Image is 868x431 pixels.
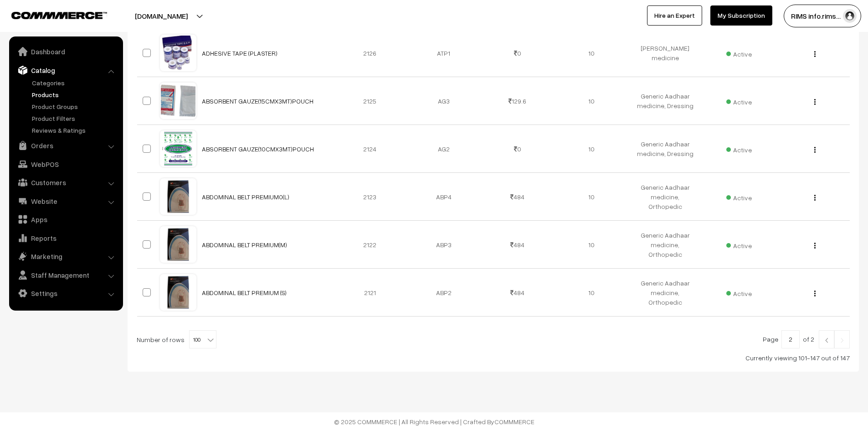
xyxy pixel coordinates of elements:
span: Number of rows [137,335,185,344]
td: 2122 [333,221,407,269]
td: Generic Aadhaar medicine, Dressing [628,125,702,173]
td: 10 [555,125,628,173]
img: Menu [814,291,816,296]
a: Apps [11,211,120,228]
span: Active [726,191,752,203]
a: Customers [11,174,120,191]
img: Menu [814,195,816,201]
a: My Subscription [710,5,772,26]
img: Menu [814,243,816,249]
a: Marketing [11,248,120,265]
a: Orders [11,137,120,154]
td: Generic Aadhaar medicine, Orthopedic [628,269,702,317]
a: COMMMERCE [494,418,534,426]
img: COMMMERCE [11,12,107,19]
a: Product Filters [30,114,120,123]
div: Currently viewing 101-147 out of 147 [137,353,850,363]
td: 2121 [333,269,407,317]
td: AG3 [407,77,481,125]
td: 484 [481,221,555,269]
span: Active [726,47,752,59]
td: ABP3 [407,221,481,269]
a: ABSORBENT GAUZE(10CMX3MT)POUCH [202,145,314,153]
a: COMMMERCE [11,9,91,20]
td: ATP1 [407,29,481,77]
a: Hire an Expert [647,5,702,26]
td: 10 [555,221,628,269]
img: Right [838,338,846,343]
td: AG2 [407,125,481,173]
span: Active [726,143,752,155]
span: Active [726,239,752,250]
td: 2126 [333,29,407,77]
td: 484 [481,269,555,317]
td: 0 [481,29,555,77]
button: [DOMAIN_NAME] [103,5,220,27]
a: Staff Management [11,267,120,283]
td: [PERSON_NAME] medicine [628,29,702,77]
td: ABP2 [407,269,481,317]
img: user [843,9,857,23]
td: 10 [555,269,628,317]
span: Active [726,286,752,298]
a: Catalog [11,62,120,78]
a: Categories [30,78,120,88]
a: ABDOMINAL BELT PREMIUM(M) [202,241,287,249]
span: 100 [189,330,216,348]
td: 10 [555,77,628,125]
a: Products [30,90,120,99]
td: Generic Aadhaar medicine, Orthopedic [628,221,702,269]
a: Product Groups [30,102,120,111]
a: WebPOS [11,156,120,172]
td: 484 [481,173,555,221]
a: Reviews & Ratings [30,125,120,135]
span: of 2 [803,335,814,343]
td: 129.6 [481,77,555,125]
span: Active [726,95,752,107]
img: Menu [814,99,816,105]
td: 10 [555,29,628,77]
img: Menu [814,51,816,57]
td: 2124 [333,125,407,173]
img: Menu [814,147,816,153]
a: ADHESIVE TAPE (PLASTER) [202,49,277,57]
span: Page [763,335,778,343]
span: 100 [190,331,216,349]
a: ABDOMINAL BELT PREMIUM (S) [202,289,287,296]
img: Left [822,338,831,343]
td: 2123 [333,173,407,221]
button: RIMS info.rims… [784,5,861,27]
a: ABSORBENT GAUZE(15CMX3MT)POUCH [202,97,313,105]
a: Dashboard [11,43,120,60]
td: Generic Aadhaar medicine, Dressing [628,77,702,125]
a: Website [11,193,120,209]
td: 0 [481,125,555,173]
td: Generic Aadhaar medicine, Orthopedic [628,173,702,221]
a: ABDOMINAL BELT PREMIUM0(L) [202,193,289,201]
a: Settings [11,285,120,301]
td: 10 [555,173,628,221]
td: 2125 [333,77,407,125]
a: Reports [11,230,120,246]
td: ABP4 [407,173,481,221]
